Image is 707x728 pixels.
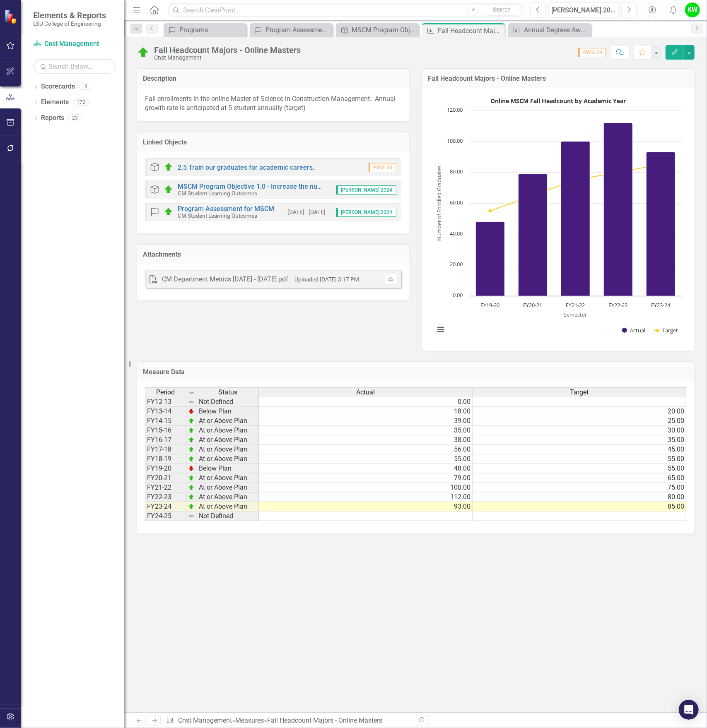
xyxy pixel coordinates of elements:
td: Below Plan [197,464,259,473]
td: At or Above Plan [197,483,259,493]
span: [PERSON_NAME] 2024 [336,185,396,195]
button: View chart menu, Online MSCM Fall Headcount by Academic Year [435,324,446,336]
td: 25.00 [473,416,686,426]
img: 8DAGhfEEPCf229AAAAAElFTkSuQmCC [188,399,195,405]
path: FY23-24, 93. Actual. [646,152,675,296]
div: Fall Headcount Majors - Online Masters [267,716,382,724]
text: 20.00 [450,260,463,268]
span: Status [218,389,237,396]
a: Program Assessment for MSCM [252,25,331,35]
a: Elements [41,98,69,107]
button: Show Actual [622,327,645,334]
span: Search [493,6,511,13]
button: KW [685,2,700,17]
small: Uploaded [DATE] 3:17 PM [294,276,359,283]
text: Semester [564,311,587,318]
img: TnMDeAgwAPMxUmUi88jYAAAAAElFTkSuQmCC [188,465,195,472]
td: 35.00 [473,435,686,445]
input: Search Below... [33,59,116,74]
img: zOikAAAAAElFTkSuQmCC [188,484,195,491]
span: [PERSON_NAME] 2024 [336,208,396,217]
td: Below Plan [197,407,259,416]
text: FY21-22 [566,301,585,309]
img: TnMDeAgwAPMxUmUi88jYAAAAAElFTkSuQmCC [188,408,195,415]
td: FY22-23 [145,493,186,502]
small: LSU College of Engineering [33,20,106,27]
td: 35.00 [259,426,473,435]
td: 45.00 [473,445,686,454]
td: 48.00 [259,464,473,473]
td: FY19-20 [145,464,186,473]
text: 40.00 [450,230,463,237]
td: At or Above Plan [197,493,259,502]
div: Online MSCM Fall Headcount by Academic Year. Highcharts interactive chart. [430,94,687,343]
a: Cnst Management [178,716,232,724]
img: ClearPoint Strategy [4,10,19,24]
td: 55.00 [473,464,686,473]
a: Reports [41,113,64,123]
img: At or Above Plan [164,207,174,217]
td: 56.00 [259,445,473,454]
td: At or Above Plan [197,426,259,435]
img: At or Above Plan [137,46,150,59]
img: At or Above Plan [164,185,174,195]
text: FY20-21 [523,301,542,309]
td: 112.00 [259,493,473,502]
img: 8DAGhfEEPCf229AAAAAElFTkSuQmCC [188,389,195,396]
td: At or Above Plan [197,445,259,454]
td: At or Above Plan [197,416,259,426]
div: Fall Headcount Majors - Online Masters [438,26,503,36]
div: Annual Degrees Awarded - Masters [524,25,589,35]
img: zOikAAAAAElFTkSuQmCC [188,503,195,510]
td: 100.00 [259,483,473,493]
td: 0.00 [259,397,473,407]
td: 20.00 [473,407,686,416]
td: At or Above Plan [197,435,259,445]
div: » » [166,716,409,726]
p: Fall enrollments in the online Master of Science in Construction Management. Annual growth rate i... [145,94,401,113]
td: FY17-18 [145,445,186,454]
a: Scorecards [41,82,75,91]
td: 93.00 [259,502,473,512]
td: 80.00 [473,493,686,502]
td: At or Above Plan [197,473,259,483]
td: FY21-22 [145,483,186,493]
span: FY23-24 [578,48,606,57]
path: FY22-23, 112. Actual. [603,123,632,296]
div: Program Assessment for MSCM [265,25,331,35]
a: 2.5 Train our graduates for academic careers. [178,163,314,171]
path: FY19-20, 48. Actual. [475,221,504,296]
td: FY20-21 [145,473,186,483]
div: 172 [73,99,89,106]
small: [DATE] - [DATE] [288,208,326,216]
a: Cnst Management [33,39,116,49]
img: zOikAAAAAElFTkSuQmCC [188,494,195,500]
h3: Fall Headcount Majors - Online Masters [428,75,689,82]
img: zOikAAAAAElFTkSuQmCC [188,446,195,453]
h3: Measure Data [143,368,688,376]
svg: Interactive chart [430,94,686,343]
span: Elements & Reports [33,10,106,20]
span: Target [570,389,589,396]
div: Fall Headcount Majors - Online Masters [154,46,301,55]
text: 100.00 [447,137,463,144]
text: 0.00 [453,291,463,299]
div: MSCM Program Objective 1.0 - Increase the number of graduate students entering into the workforce. [352,25,417,35]
td: 30.00 [473,426,686,435]
path: FY21-22, 100. Actual. [561,141,590,296]
td: FY14-15 [145,416,186,426]
div: CM Department Metrics [DATE] - [DATE].pdf [162,275,288,284]
span: Period [157,389,175,396]
td: 55.00 [259,454,473,464]
div: Programs [179,25,244,35]
td: 79.00 [259,473,473,483]
td: At or Above Plan [197,502,259,512]
a: Annual Degrees Awarded - Masters [510,25,589,35]
button: Show Target [654,327,678,334]
text: Online MSCM Fall Headcount by Academic Year [490,97,626,105]
text: FY22-23 [608,301,627,309]
td: Not Defined [197,397,259,407]
a: Programs [166,25,244,35]
text: Number of Enrolled Graduates [435,166,443,241]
